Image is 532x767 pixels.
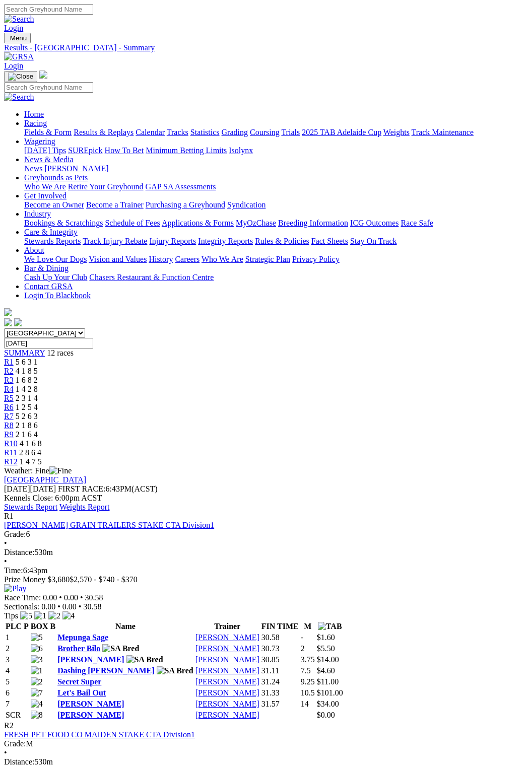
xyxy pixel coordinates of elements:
[24,237,81,245] a: Stewards Reports
[4,421,14,430] span: R8
[4,348,45,357] a: SUMMARY
[162,219,234,227] a: Applications & Forms
[4,448,17,457] span: R11
[6,622,22,631] span: PLC
[57,633,108,642] a: Mepunga Sage
[4,33,31,43] button: Toggle navigation
[4,530,528,539] div: 6
[89,273,214,282] a: Chasers Restaurant & Function Centre
[4,730,195,739] a: FRESH PET FOOD CO MAIDEN STAKE CTA Division1
[317,644,335,653] span: $5.50
[175,255,199,263] a: Careers
[261,633,299,643] td: 30.58
[5,644,29,654] td: 2
[317,677,339,686] span: $11.00
[89,255,147,263] a: Vision and Values
[195,666,259,675] a: [PERSON_NAME]
[4,439,18,448] a: R10
[24,164,528,173] div: News & Media
[50,622,55,631] span: B
[24,255,528,264] div: About
[4,512,14,520] span: R1
[34,611,46,620] img: 1
[24,200,84,209] a: Become an Owner
[5,677,29,687] td: 5
[227,200,265,209] a: Syndication
[16,367,38,375] span: 4 1 8 5
[301,633,303,642] text: -
[261,677,299,687] td: 31.24
[102,644,139,653] img: SA Bred
[317,700,339,708] span: $34.00
[57,602,60,611] span: •
[292,255,340,263] a: Privacy Policy
[317,666,335,675] span: $4.60
[85,593,103,602] span: 30.58
[202,255,243,263] a: Who We Are
[302,128,381,136] a: 2025 TAB Adelaide Cup
[4,385,14,393] a: R4
[4,412,14,421] span: R7
[4,403,14,411] a: R6
[48,611,60,620] img: 2
[24,282,73,291] a: Contact GRSA
[24,291,91,300] a: Login To Blackbook
[83,602,101,611] span: 30.58
[20,457,42,466] span: 1 4 7 5
[57,655,124,664] a: [PERSON_NAME]
[68,182,144,191] a: Retire Your Greyhound
[301,666,311,675] text: 7.5
[146,200,225,209] a: Purchasing a Greyhound
[49,466,72,475] img: Fine
[57,700,124,708] a: [PERSON_NAME]
[24,200,528,210] div: Get Involved
[350,237,396,245] a: Stay On Track
[105,146,144,155] a: How To Bet
[311,237,348,245] a: Fact Sheets
[8,73,33,81] img: Close
[24,173,88,182] a: Greyhounds as Pets
[5,633,29,643] td: 1
[317,655,339,664] span: $14.00
[4,376,14,384] a: R3
[261,655,299,665] td: 30.85
[4,394,14,402] a: R5
[86,200,144,209] a: Become a Trainer
[401,219,433,227] a: Race Safe
[4,358,14,366] span: R1
[301,677,315,686] text: 9.25
[24,128,528,137] div: Racing
[105,219,160,227] a: Schedule of Fees
[4,24,23,32] a: Login
[24,182,528,191] div: Greyhounds as Pets
[195,711,259,719] a: [PERSON_NAME]
[4,757,528,766] div: 530m
[58,484,158,493] span: 6:43PM(ACST)
[4,15,34,24] img: Search
[41,602,55,611] span: 0.00
[24,155,74,164] a: News & Media
[300,621,315,632] th: M
[24,164,42,173] a: News
[278,219,348,227] a: Breeding Information
[31,655,43,664] img: 3
[195,644,259,653] a: [PERSON_NAME]
[70,575,138,584] span: $2,570 - $740 - $370
[4,43,528,52] div: Results - [GEOGRAPHIC_DATA] - Summary
[57,688,106,697] a: Let's Bail Out
[59,593,62,602] span: •
[195,655,259,664] a: [PERSON_NAME]
[146,182,216,191] a: GAP SA Assessments
[57,644,100,653] a: Brother Bilo
[58,484,105,493] span: FIRST RACE:
[57,677,101,686] a: Secret Super
[16,412,38,421] span: 5 2 6 3
[80,593,83,602] span: •
[4,739,26,748] span: Grade:
[31,688,43,698] img: 7
[4,93,34,102] img: Search
[31,711,43,720] img: 8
